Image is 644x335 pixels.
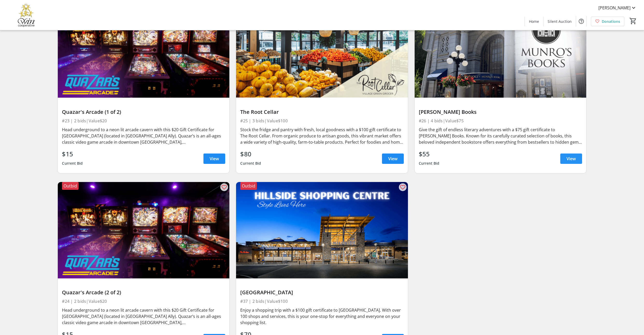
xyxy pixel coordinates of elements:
a: Donations [591,17,624,26]
div: $80 [240,149,261,159]
mat-icon: favorite_outline [400,184,406,190]
div: #37 | 2 bids | Value $100 [240,298,404,305]
span: View [210,156,219,162]
a: Home [525,17,543,26]
div: [GEOGRAPHIC_DATA] [240,289,404,296]
div: $55 [419,149,440,159]
a: View [203,153,225,164]
img: Quazar's Arcade (2 of 2) [58,182,229,278]
button: [PERSON_NAME] [594,4,641,12]
div: Current Bid [240,159,261,168]
div: Current Bid [419,159,440,168]
a: View [560,153,582,164]
mat-icon: favorite_outline [221,184,227,190]
img: Quazar's Arcade (1 of 2) [58,1,229,98]
div: Head underground to a neon lit arcade cavern with this $20 Gift Certificate for [GEOGRAPHIC_DATA]... [62,307,225,326]
div: [PERSON_NAME] Books [419,109,582,115]
div: Outbid [240,182,257,190]
div: Enjoy a shopping trip with a $100 gift certificate to [GEOGRAPHIC_DATA]. With over 100 shops and ... [240,307,404,326]
div: Quazar's Arcade (2 of 2) [62,289,225,296]
span: [PERSON_NAME] [598,5,631,11]
div: Current Bid [62,159,83,168]
span: View [567,156,576,162]
div: Quazar's Arcade (1 of 2) [62,109,225,115]
div: #23 | 2 bids | Value $20 [62,117,225,124]
div: Outbid [62,182,79,190]
img: The Root Cellar [236,1,408,98]
div: #26 | 4 bids | Value $75 [419,117,582,124]
a: View [382,153,404,164]
div: #25 | 3 bids | Value $100 [240,117,404,124]
span: Silent Auction [548,19,572,24]
a: Silent Auction [543,17,576,26]
div: The Root Cellar [240,109,404,115]
img: Victoria Women In Need Community Cooperative's Logo [3,2,49,28]
button: Cart [628,16,638,26]
div: Head underground to a neon lit arcade cavern with this $20 Gift Certificate for [GEOGRAPHIC_DATA]... [62,127,225,145]
div: Stock the fridge and pantry with fresh, local goodness with a $100 gift certificate to The Root C... [240,127,404,145]
span: Home [529,19,539,24]
span: View [388,156,398,162]
span: Donations [602,19,620,24]
button: Help [576,16,586,26]
img: Hillside Shopping Centre [236,182,408,278]
img: Munro's Books [415,1,586,98]
div: #24 | 2 bids | Value $20 [62,298,225,305]
div: $15 [62,149,83,159]
div: Give the gift of endless literary adventures with a $75 gift certificate to [PERSON_NAME] Books. ... [419,127,582,145]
